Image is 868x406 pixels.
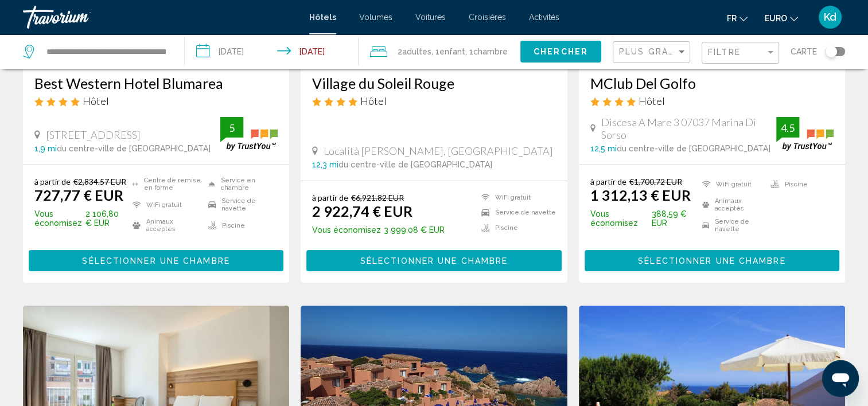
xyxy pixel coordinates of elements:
[638,256,785,266] span: Sélectionner une chambre
[312,160,338,169] span: 12,3 mi
[822,360,859,397] iframe: Bouton de lancement de la fenêtre de messagerie
[495,194,531,201] font: WiFi gratuit
[817,46,845,57] button: Basculer la carte
[639,95,665,107] span: Hôtel
[534,48,588,57] span: Chercher
[590,209,649,228] span: Vous économisez
[29,253,283,266] a: Sélectionner une chambre
[144,177,203,192] font: Centre de remise en forme
[716,181,752,188] font: WiFi gratuit
[324,145,553,157] span: Località [PERSON_NAME], [GEOGRAPHIC_DATA]
[384,225,445,235] font: 3 999,08 € EUR
[815,5,845,29] button: Menu utilisateur
[585,253,839,266] a: Sélectionner une chambre
[473,47,508,56] span: Chambre
[73,177,126,186] del: €2,834.57 EUR
[702,41,779,65] button: Filtre
[312,193,348,202] span: à partir de
[220,121,243,135] div: 5
[312,202,412,220] ins: 2 922,74 € EUR
[222,222,245,229] font: Piscine
[784,181,807,188] font: Piscine
[617,144,770,153] span: du centre-ville de [GEOGRAPHIC_DATA]
[306,250,561,271] button: Sélectionner une chambre
[776,117,834,151] img: trustyou-badge.svg
[338,160,492,169] span: du centre-ville de [GEOGRAPHIC_DATA]
[629,177,682,186] del: €1,700.72 EUR
[590,144,617,153] span: 12,5 mi
[34,144,57,153] span: 1,9 mi
[398,47,402,56] font: 2
[312,75,555,92] a: Village du Soleil Rouge
[824,11,836,23] span: Kd
[715,197,765,212] font: Animaux acceptés
[765,14,787,23] span: EURO
[309,13,336,22] a: Hôtels
[185,34,358,69] button: Date d’arrivée : 2 mai 2026 Date de départ : 9 mai 2026
[57,144,211,153] span: du centre-ville de [GEOGRAPHIC_DATA]
[619,47,756,56] span: Plus grandes économies
[619,48,687,57] mat-select: Trier par
[146,218,203,233] font: Animaux acceptés
[360,95,387,107] span: Hôtel
[351,193,404,202] del: €6,921.82 EUR
[765,10,798,26] button: Changer de devise
[415,13,446,22] a: Voitures
[221,197,278,212] font: Service de navette
[360,256,508,266] span: Sélectionner une chambre
[590,75,834,92] a: MClub Del Golfo
[34,177,71,186] span: à partir de
[34,75,278,92] a: Best Western Hotel Blumarea
[520,41,601,62] button: Chercher
[469,13,506,22] a: Croisières
[46,128,141,141] span: [STREET_ADDRESS]
[306,253,561,266] a: Sélectionner une chambre
[34,186,123,204] ins: 727,77 € EUR
[402,47,431,56] span: Adultes
[83,95,109,107] span: Hôtel
[34,209,83,228] span: Vous économisez
[590,186,691,204] ins: 1 312,13 € EUR
[221,177,278,192] font: Service en chambre
[715,218,765,233] font: Service de navette
[495,209,556,216] font: Service de navette
[23,6,298,29] a: Travorium
[791,44,817,60] span: Carte
[439,47,465,56] span: Enfant
[359,13,392,22] a: Volumes
[312,95,555,107] div: Hôtel 4 étoiles
[529,13,559,22] a: Activités
[652,209,696,228] font: 388,59 € EUR
[82,256,229,266] span: Sélectionner une chambre
[585,250,839,271] button: Sélectionner une chambre
[359,34,520,69] button: Voyageurs : 2 adultes, 1 enfant
[465,47,473,56] font: , 1
[495,224,518,232] font: Piscine
[590,95,834,107] div: Hôtel 4 étoiles
[29,250,283,271] button: Sélectionner une chambre
[708,48,741,57] span: Filtre
[85,209,127,228] font: 2 106,80 € EUR
[220,117,278,151] img: trustyou-badge.svg
[727,10,748,26] button: Changer la langue
[601,116,776,141] span: Discesa A Mare 3 07037 Marina Di Sorso
[727,14,737,23] span: Fr
[431,47,439,56] font: , 1
[590,177,626,186] span: à partir de
[146,201,182,209] font: WiFi gratuit
[776,121,799,135] div: 4.5
[34,95,278,107] div: Hôtel 4 étoiles
[312,225,381,235] span: Vous économisez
